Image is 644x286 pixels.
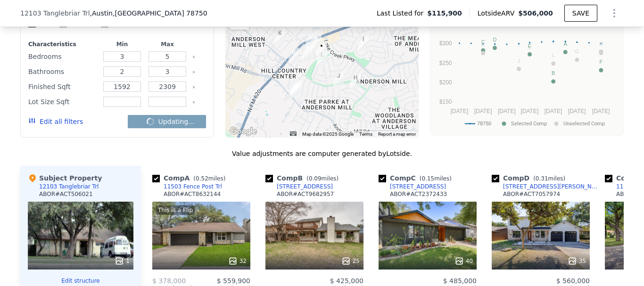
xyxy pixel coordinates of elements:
div: [STREET_ADDRESS][PERSON_NAME] [503,183,601,190]
span: 0.52 [196,175,208,182]
div: 25 [341,256,360,266]
div: 12002 Hardwood Trl [317,50,327,66]
a: [STREET_ADDRESS] [379,183,446,190]
span: Last Listed for [377,8,427,18]
text: $250 [439,60,452,66]
span: ( miles) [416,175,455,182]
svg: A chart. [436,16,618,133]
a: 11503 Fence Post Trl [152,183,222,190]
div: 11921 Tanglebriar Trl [302,44,313,60]
div: 11105 El Salido Pkwy [333,71,344,87]
text: [DATE] [474,108,492,114]
text: A [564,41,568,47]
div: Min [101,41,143,48]
button: Clear [192,85,196,89]
a: Terms (opens in new tab) [359,131,372,137]
div: ABOR # ACT9682957 [277,190,334,198]
span: 0.31 [536,175,548,182]
div: 12103 Tanglebriar Trl [39,183,99,190]
div: Value adjustments are computer generated by Lotside . [20,149,624,158]
text: B [552,70,555,76]
button: Edit all filters [28,117,83,126]
text: $150 [439,98,452,105]
text: $200 [439,79,452,86]
text: I [600,42,602,48]
div: [STREET_ADDRESS] [277,183,333,190]
button: Clear [192,70,196,74]
span: $ 559,900 [217,277,250,285]
div: Subject Property [28,173,102,183]
text: [DATE] [545,108,562,114]
span: $115,900 [427,8,462,18]
a: Open this area in Google Maps (opens a new window) [228,125,259,138]
span: ( miles) [529,175,569,182]
div: 35 [568,256,586,266]
span: , [GEOGRAPHIC_DATA] 78750 [113,9,207,17]
span: $ 485,000 [443,277,477,285]
div: 11805 Aloe Vera Trl [289,48,299,64]
img: Google [228,125,259,138]
text: 78750 [477,121,491,127]
span: $ 425,000 [330,277,363,285]
text: [DATE] [521,108,539,114]
span: , Austin [90,8,207,18]
div: 11517 Quarter Horse Trl [305,32,316,48]
text: D [493,37,496,42]
div: Bathrooms [28,65,98,78]
text: [DATE] [568,108,586,114]
text: F [600,59,603,65]
button: Keyboard shortcuts [290,131,297,136]
text: Selected Comp [511,121,547,127]
div: ABOR # ACT7057974 [503,190,560,198]
button: SAVE [564,5,597,22]
div: Comp A [152,173,229,183]
div: 11503 Fence Post Trl [164,183,222,190]
span: 0.09 [309,175,322,182]
div: 10902 Hard Rock Rd [350,73,361,89]
div: Max [147,41,188,48]
div: 12305 Rustic Manor Ct [358,34,369,50]
div: 40 [454,256,473,266]
text: L [552,52,555,58]
div: Comp C [379,173,455,183]
span: 12103 Tanglebriar Trl [20,8,90,18]
text: [DATE] [592,108,610,114]
button: Clear [192,100,196,104]
button: Show Options [605,4,624,23]
div: 11512 Powder Mill Trl [311,34,322,50]
text: J [518,58,520,64]
div: [STREET_ADDRESS] [390,183,446,190]
div: 12103 Tanglebriar Trl [316,41,327,57]
div: ABOR # ACT506021 [39,190,93,198]
span: $ 560,000 [556,277,590,285]
span: $506,000 [518,9,553,17]
text: K [481,42,485,48]
div: 11507 Fence Post Trl [291,80,302,96]
button: Edit structure [28,277,133,285]
div: 1 [115,256,130,266]
span: ( miles) [190,175,229,182]
span: ( miles) [303,175,342,182]
text: [DATE] [451,108,469,114]
text: Unselected Comp [563,121,605,127]
div: Lot Size Sqft [28,95,98,108]
span: $ 378,000 [152,277,186,285]
a: [STREET_ADDRESS][PERSON_NAME] [492,183,601,190]
span: Map data ©2025 Google [302,131,354,137]
text: C [481,39,485,45]
div: 32 [228,256,247,266]
a: Report a map error [378,131,416,137]
div: Comp D [492,173,569,183]
div: Finished Sqft [28,80,98,93]
div: Bedrooms [28,50,98,63]
div: Comp B [265,173,342,183]
span: 0.15 [421,175,434,182]
a: [STREET_ADDRESS] [265,183,333,190]
div: ABOR # ACT2372433 [390,190,447,198]
text: $300 [439,40,452,47]
button: Clear [192,55,196,59]
text: [DATE] [498,108,516,114]
text: E [528,43,531,49]
text: $350 [439,21,452,27]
